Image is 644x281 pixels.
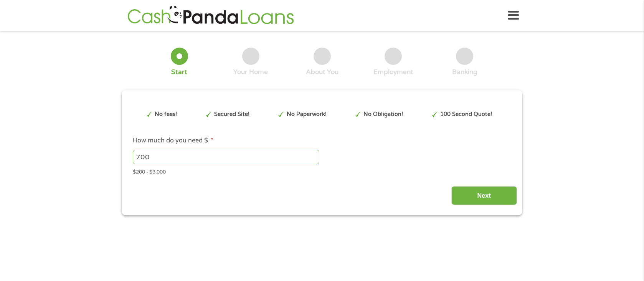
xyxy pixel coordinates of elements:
[373,68,413,76] div: Employment
[133,137,213,145] label: How much do you need $
[287,110,327,119] p: No Paperwork!
[171,68,187,76] div: Start
[440,110,492,119] p: 100 Second Quote!
[451,186,517,205] input: Next
[306,68,339,76] div: About You
[133,166,511,176] div: $200 - $3,000
[233,68,268,76] div: Your Home
[125,5,296,26] img: GetLoanNow Logo
[155,110,177,119] p: No fees!
[363,110,403,119] p: No Obligation!
[214,110,249,119] p: Secured Site!
[452,68,477,76] div: Banking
